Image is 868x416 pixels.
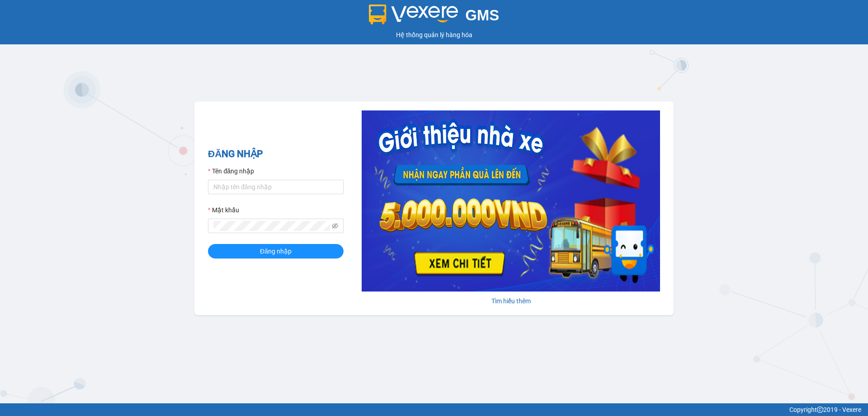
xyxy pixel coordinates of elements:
span: copyright [817,406,823,413]
div: Hệ thống quản lý hàng hóa [2,30,866,40]
span: Đăng nhập [260,246,292,256]
label: Tên đăng nhập [208,166,254,176]
input: Mật khẩu [213,221,330,231]
label: Mật khẩu [208,205,239,215]
img: banner-0 [362,110,660,292]
h2: ĐĂNG NHẬP [208,147,344,162]
div: Copyright 2019 - Vexere [7,405,861,415]
span: GMS [465,7,499,24]
span: eye-invisible [332,223,338,229]
div: Tìm hiểu thêm [362,296,660,306]
a: GMS [369,14,500,21]
input: Tên đăng nhập [208,180,344,194]
button: Đăng nhập [208,244,344,258]
img: logo 2 [369,5,458,24]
